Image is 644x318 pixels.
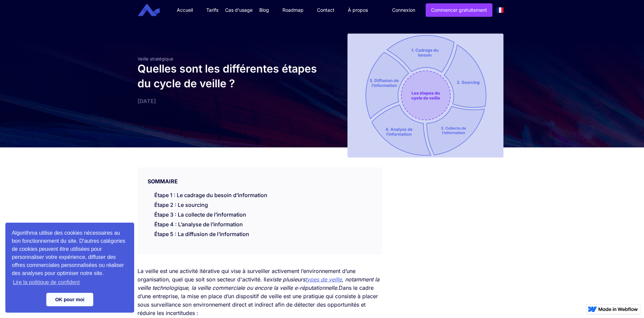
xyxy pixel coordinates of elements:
[305,276,342,283] a: types de veille
[387,4,420,16] a: Connexion
[143,4,165,16] a: home
[225,7,253,13] div: Cas d'usage
[12,229,128,287] span: Algorithma utilise des cookies nécessaires au bon fonctionnement du site. D'autres catégories de ...
[5,223,134,313] div: cookieconsent
[598,307,638,311] img: Made in Webflow
[266,276,305,283] em: existe plusieurs
[154,221,243,228] a: Étape 4 : L’analyse de l’information
[12,277,81,287] a: learn more about cookies
[138,56,319,61] div: Veille stratégique
[154,211,246,218] a: Étape 3 : La collecte de l’information
[138,61,319,91] h1: Quelles sont les différentes étapes du cycle de veille ?
[46,293,93,306] a: dismiss cookie message
[426,3,492,17] a: Commencer gratuitement
[154,201,208,208] a: Étape 2 : Le sourcing
[138,267,381,317] p: La veille est une activité itérative qui vise à surveiller activement l’environnement d’une organ...
[138,276,379,291] em: , notamment la veille technologique, la veille commerciale ou encore la veille e-réputationnelle.
[138,98,319,104] div: [DATE]
[154,192,267,198] a: Étape 1 : Le cadrage du besoin d’information
[138,168,381,185] div: SOMMAIRE
[154,231,249,237] a: Étape 5 : La diffusion de l’information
